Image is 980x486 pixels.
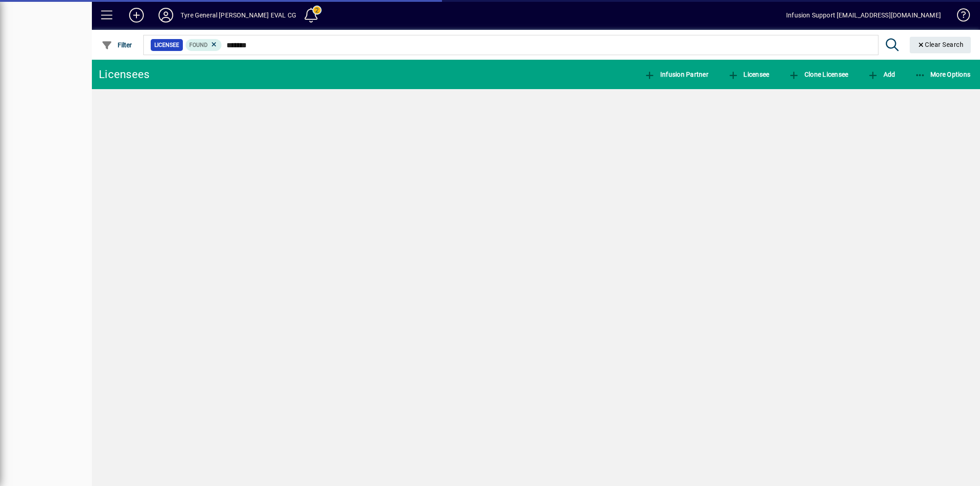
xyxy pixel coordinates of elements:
[642,66,711,83] button: Infusion Partner
[950,2,969,32] a: Knowledge Base
[189,42,208,48] span: Found
[154,40,179,50] span: Licensee
[99,37,135,53] button: Filter
[725,66,772,83] button: Licensee
[786,66,850,83] button: Clone Licensee
[181,8,296,23] div: Tyre General [PERSON_NAME] EVAL CG
[728,71,770,78] span: Licensee
[912,66,973,83] button: More Options
[186,39,222,51] mat-chip: Found Status: Found
[102,41,132,49] span: Filter
[917,41,964,48] span: Clear Search
[151,7,181,23] button: Profile
[915,71,971,78] span: More Options
[644,71,708,78] span: Infusion Partner
[865,66,897,83] button: Add
[122,7,151,23] button: Add
[788,71,848,78] span: Clone Licensee
[786,8,941,23] div: Infusion Support [EMAIL_ADDRESS][DOMAIN_NAME]
[910,37,971,53] button: Clear
[867,71,895,78] span: Add
[99,67,149,82] div: Licensees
